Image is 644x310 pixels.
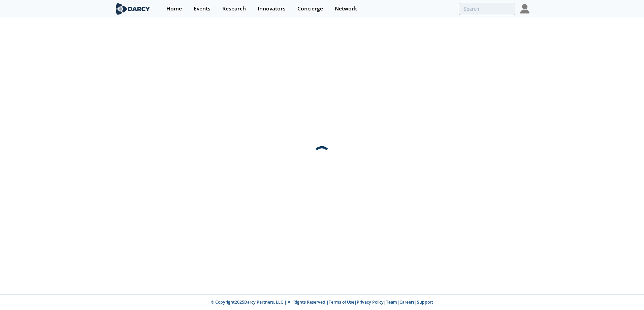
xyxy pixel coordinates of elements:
div: Concierge [297,6,323,11]
a: Terms of Use [329,299,354,305]
img: Profile [520,4,529,13]
a: Team [386,299,397,305]
div: Network [335,6,357,11]
p: © Copyright 2025 Darcy Partners, LLC | All Rights Reserved | | | | | [73,299,571,305]
a: Privacy Policy [357,299,384,305]
div: Home [166,6,182,11]
div: Events [194,6,211,11]
input: Advanced Search [459,3,515,15]
div: Innovators [258,6,286,11]
a: Careers [399,299,415,305]
img: logo-wide.svg [115,3,151,15]
a: Support [417,299,433,305]
div: Research [222,6,246,11]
